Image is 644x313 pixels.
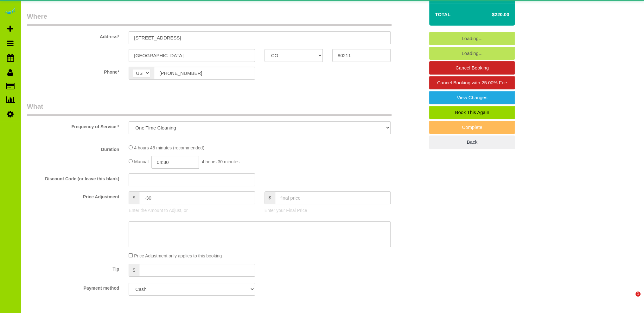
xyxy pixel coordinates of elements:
label: Address* [22,31,124,40]
label: Discount Code (or leave this blank) [22,173,124,182]
span: $ [129,191,139,204]
a: Cancel Booking [429,61,515,75]
a: Back [429,135,515,149]
label: Frequency of Service * [22,121,124,130]
label: Payment method [22,283,124,291]
input: Phone* [154,67,255,80]
p: Enter the Amount to Adjust, or [129,207,255,214]
span: $ [265,191,275,204]
legend: Where [27,12,392,26]
span: Price Adjustment only applies to this booking [134,253,222,258]
h4: $220.00 [473,12,509,17]
span: Cancel Booking with 25.00% Fee [437,80,507,85]
span: 4 hours 30 minutes [202,159,239,164]
label: Phone* [22,67,124,75]
span: 4 hours 45 minutes (recommended) [134,145,204,150]
a: Book This Again [429,106,515,119]
img: Automaid Logo [4,6,16,15]
p: Enter your Final Price [265,207,391,214]
iframe: Intercom live chat [622,292,638,307]
strong: Total [435,12,450,17]
input: final price [275,191,391,204]
label: Price Adjustment [22,191,124,200]
input: City* [129,49,255,62]
input: Zip Code* [332,49,391,62]
span: $ [129,264,139,277]
legend: What [27,102,392,116]
span: 1 [635,292,641,297]
label: Duration [22,144,124,153]
a: Cancel Booking with 25.00% Fee [429,76,515,89]
a: View Changes [429,91,515,104]
label: Tip [22,264,124,272]
span: Manual [134,159,149,164]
